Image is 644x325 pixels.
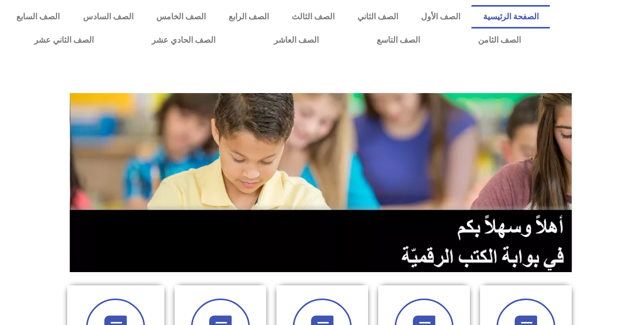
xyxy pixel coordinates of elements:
[348,28,449,52] a: الصف التاسع
[5,5,71,28] a: الصف السابع
[346,5,409,28] a: الصف الثاني
[5,28,123,52] a: الصف الثاني عشر
[71,5,145,28] a: الصف السادس
[280,5,346,28] a: الصف الثالث
[409,5,471,28] a: الصف الأول
[217,5,280,28] a: الصف الرابع
[145,5,217,28] a: الصف الخامس
[471,5,550,28] a: الصفحة الرئيسية
[449,28,550,52] a: الصف الثامن
[123,28,244,52] a: الصف الحادي عشر
[245,28,348,52] a: الصف العاشر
